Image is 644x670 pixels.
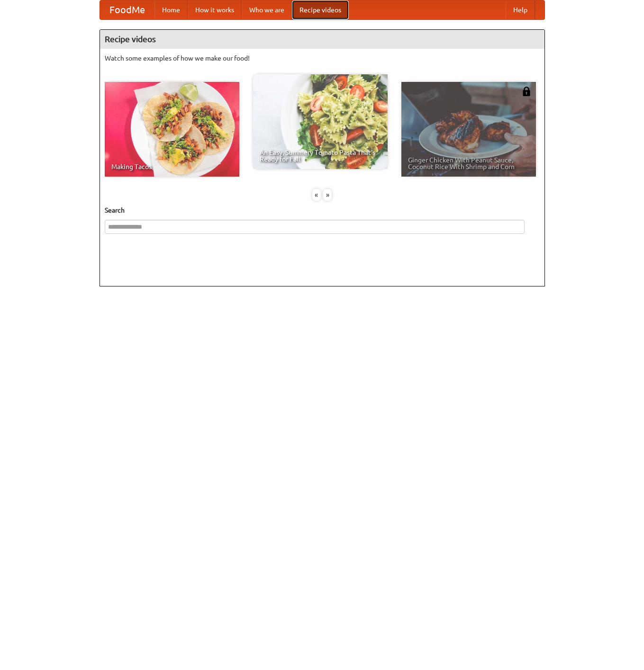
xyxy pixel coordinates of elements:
a: Help [506,0,535,19]
a: How it works [188,0,242,19]
h4: Recipe videos [100,30,544,49]
h5: Search [105,205,540,215]
a: Making Tacos [105,82,239,177]
img: 483408.png [522,87,531,96]
a: An Easy, Summery Tomato Pasta That's Ready for Fall [253,74,388,169]
span: Making Tacos [111,163,233,170]
a: Recipe videos [292,0,349,19]
p: Watch some examples of how we make our food! [105,54,540,63]
span: An Easy, Summery Tomato Pasta That's Ready for Fall [260,149,381,162]
a: Who we are [242,0,292,19]
a: FoodMe [100,0,154,19]
div: « [312,189,321,201]
a: Home [154,0,188,19]
div: » [323,189,332,201]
